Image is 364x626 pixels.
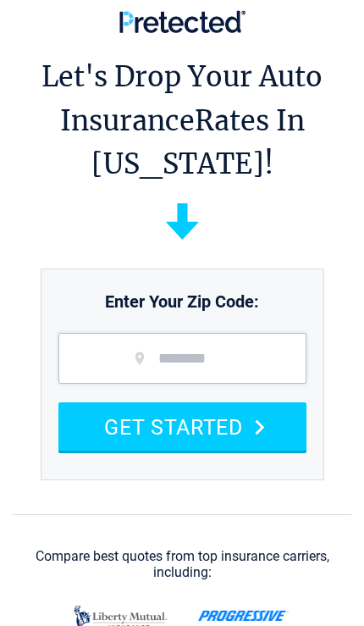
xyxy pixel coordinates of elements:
[41,274,323,314] p: Enter Your Zip Code:
[58,333,306,384] input: zip code
[198,610,289,622] img: progressive
[119,10,245,33] img: Pretected Logo
[13,549,351,580] div: Compare best quotes from top insurance carriers, including:
[13,55,351,186] h1: Let's Drop Your Auto Insurance Rates In [US_STATE]!
[58,402,306,451] button: GET STARTED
